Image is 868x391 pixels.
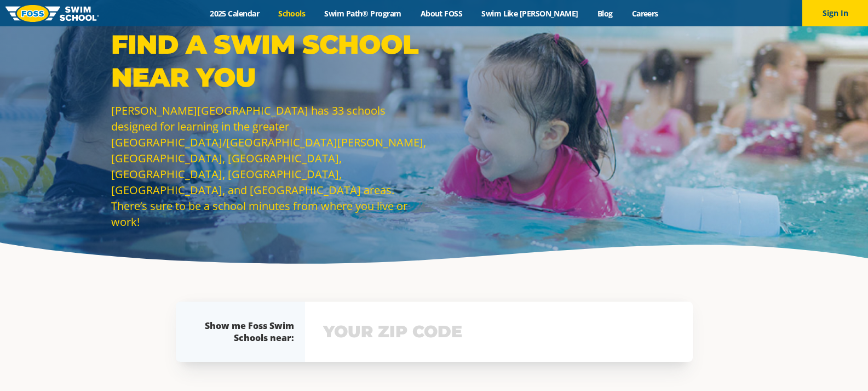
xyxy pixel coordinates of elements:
[315,8,411,19] a: Swim Path® Program
[200,8,269,19] a: 2025 Calendar
[411,8,472,19] a: About FOSS
[320,316,677,348] input: YOUR ZIP CODE
[5,5,99,22] img: FOSS Swim School Logo
[198,320,294,344] div: Show me Foss Swim Schools near:
[111,28,429,94] p: Find a Swim School Near You
[622,8,668,19] a: Careers
[111,103,429,230] p: [PERSON_NAME][GEOGRAPHIC_DATA] has 33 schools designed for learning in the greater [GEOGRAPHIC_DA...
[472,8,588,19] a: Swim Like [PERSON_NAME]
[269,8,315,19] a: Schools
[588,8,622,19] a: Blog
